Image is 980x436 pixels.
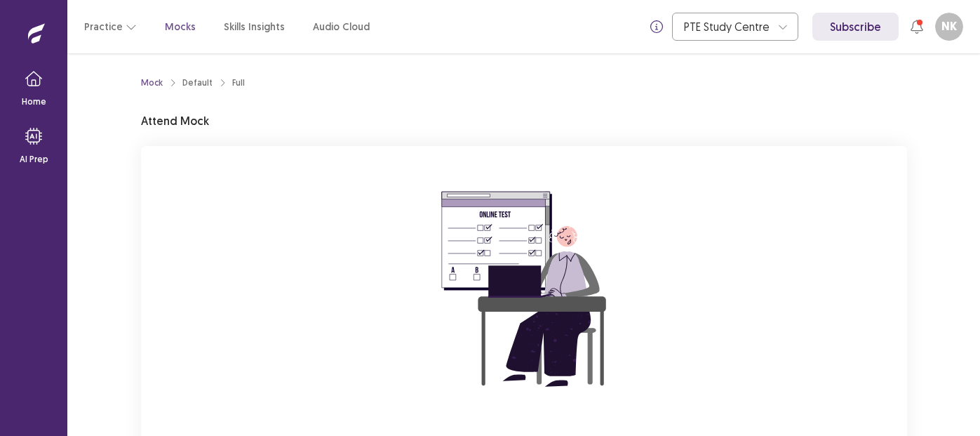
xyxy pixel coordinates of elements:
button: Practice [84,14,137,39]
img: attend-mock [398,163,650,416]
p: AI Prep [20,153,48,166]
p: Attend Mock [141,112,209,129]
a: Audio Cloud [313,20,370,34]
button: info [644,14,669,39]
button: NK [935,13,963,41]
div: PTE Study Centre [684,13,771,40]
nav: breadcrumb [141,77,245,89]
div: Full [232,77,245,89]
p: Home [22,95,46,108]
a: Mock [141,77,163,89]
a: Subscribe [812,13,899,41]
a: Skills Insights [224,20,285,34]
a: Mocks [165,20,196,34]
div: Default [182,77,213,89]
